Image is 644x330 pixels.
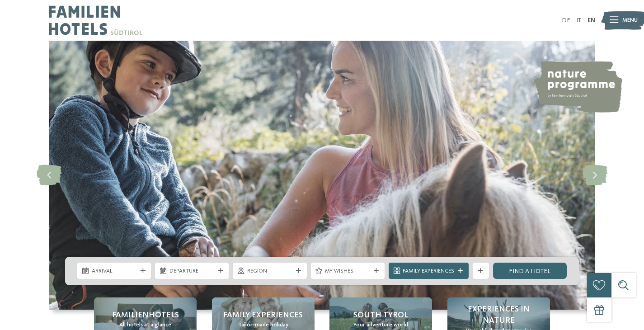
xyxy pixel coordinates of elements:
span: Menu [622,16,638,24]
span: My wishes [325,267,370,275]
span: Arrival [92,267,137,275]
span: Tailor-made holiday [238,321,288,329]
a: IT [576,17,581,24]
a: EN [588,17,595,24]
img: Familienhotels Südtirol: The happy family places! [49,41,595,310]
span: Region [247,267,292,275]
span: Family Experiences [403,267,454,275]
img: nature programme by Familienhotels Südtirol [532,61,622,113]
span: Experiences in nature [456,304,542,326]
span: Family Experiences [223,310,303,321]
span: South Tyrol [353,310,408,321]
span: Familienhotels [112,310,179,321]
span: All hotels at a glance [119,321,171,329]
span: Departure [169,267,215,275]
a: Find a hotel [493,263,567,279]
span: Your adventure world [353,321,408,329]
a: DE [562,17,570,24]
